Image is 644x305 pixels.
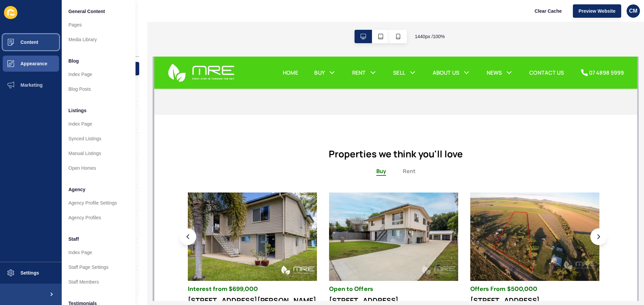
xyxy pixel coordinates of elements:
span: General Content [68,8,105,15]
span: Preview Website [579,8,615,14]
span: Blog [68,58,79,64]
a: Index Page [62,67,136,82]
img: Listing image [34,136,163,224]
a: Staff Members [62,275,136,289]
a: Blog Posts [62,82,136,96]
div: 07 4898 5999 [435,12,470,20]
a: Pages [62,17,136,32]
img: My Real Estate Queensland Logo [13,7,80,25]
a: Open Homes [62,161,136,175]
p: Interest from $699,000 [34,228,104,236]
a: Media Library [62,32,136,47]
a: RENT [198,12,212,20]
span: Listings [68,107,87,114]
a: Index Page [62,117,136,131]
a: [STREET_ADDRESS] [175,240,244,248]
h2: Properties we think you'll love [103,92,380,102]
a: Manual Listings [62,146,136,161]
a: Agency Profiles [62,210,136,225]
a: CONTACT US [375,12,410,20]
span: Clear Cache [535,8,562,14]
a: Synced Listings [62,131,136,146]
a: [STREET_ADDRESS] [316,240,385,248]
span: Staff [68,236,79,242]
button: Preview Website [573,4,621,18]
span: CM [629,8,638,14]
a: [STREET_ADDRESS][PERSON_NAME] [34,240,162,248]
a: ABOUT US [278,12,305,20]
button: Rent [249,110,261,119]
button: Clear Cache [529,4,568,18]
p: Open to Offers [175,228,219,236]
img: Listing image [175,136,304,224]
a: SELL [239,12,251,20]
img: Listing image [316,136,445,224]
a: HOME [128,12,144,20]
a: Agency Profile Settings [62,196,136,210]
a: Index Page [62,245,136,260]
button: Buy [222,110,232,119]
a: NEWS [332,12,348,20]
span: 1440 px / 100 % [415,33,445,40]
a: Staff Page Settings [62,260,136,275]
span: Agency [68,186,86,193]
a: BUY [160,12,170,20]
p: Offers From $500,000 [316,228,383,236]
a: 07 4898 5999 [426,12,470,20]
